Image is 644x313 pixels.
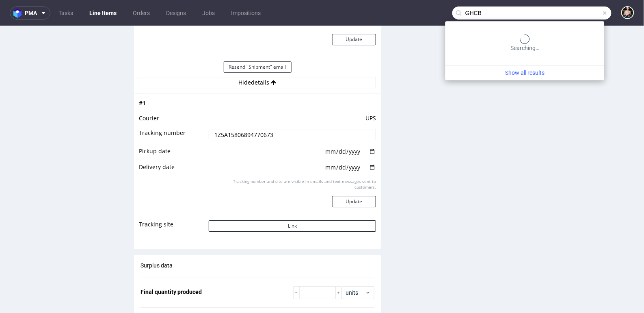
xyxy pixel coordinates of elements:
[161,7,191,20] a: Designs
[209,196,376,203] a: Link
[10,7,50,20] button: pma
[140,236,173,243] span: Surplus data
[140,263,202,269] span: Final quantity produced
[226,7,266,20] a: Impositions
[139,102,207,120] td: Tracking number
[214,152,376,164] p: Tracking number and site are visible in emails and text messages sent to customers.
[197,7,220,20] a: Jobs
[449,69,601,77] a: Show all results
[346,263,365,271] span: units
[139,51,376,62] button: Hidedetails
[25,10,37,16] span: pma
[139,136,207,152] td: Delivery date
[224,35,292,47] button: Resend "Shipment" email
[139,87,207,102] td: Courier
[139,193,207,212] td: Tracking site
[622,7,633,18] img: Marta Tomaszewska
[139,73,146,81] span: # 1
[54,7,78,20] a: Tasks
[128,7,155,20] a: Orders
[449,34,601,52] div: Searching…
[13,9,25,18] img: logo
[84,7,121,20] a: Line Items
[209,194,376,206] button: Link
[332,170,376,181] button: Update
[207,87,376,102] td: UPS
[139,120,207,136] td: Pickup date
[332,8,376,19] button: Update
